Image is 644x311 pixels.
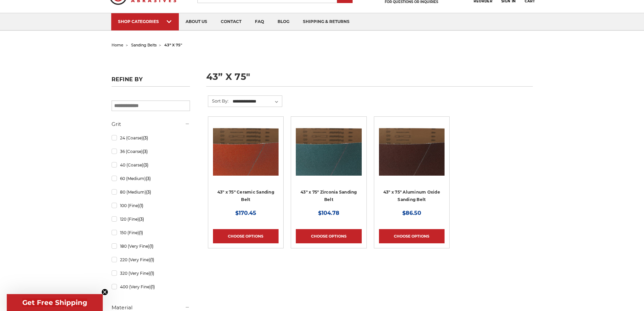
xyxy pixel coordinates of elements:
[112,240,190,252] a: 180 (Very Fine)
[296,121,361,208] a: 43" x 75" Zirconia Sanding Belt
[118,19,172,24] div: SHOP CATEGORIES
[164,43,182,47] span: 43” x 75"
[379,229,445,243] a: Choose Options
[206,72,533,87] h1: 43” x 75"
[146,176,151,181] span: (3)
[112,186,190,198] a: 80 (Medium)
[112,213,190,225] a: 120 (Fine)
[379,121,445,208] a: 43" x 75" Aluminum Oxide Sanding Belt
[150,257,154,262] span: (1)
[213,121,279,176] img: 43" x 75" Ceramic Sanding Belt
[7,294,103,311] div: Get Free ShippingClose teaser
[402,210,421,216] span: $86.50
[143,162,148,168] span: (3)
[112,281,190,293] a: 400 (Very Fine)
[379,121,445,176] img: 43" x 75" Aluminum Oxide Sanding Belt
[112,43,123,47] a: home
[112,267,190,279] a: 320 (Very Fine)
[235,210,256,216] span: $170.45
[112,76,190,87] h5: Refine by
[143,135,148,140] span: (3)
[101,289,108,295] button: Close teaser
[179,13,214,30] a: about us
[112,200,190,212] a: 100 (Fine)
[318,210,339,216] span: $104.78
[112,146,190,157] a: 36 (Coarse)
[143,149,148,154] span: (3)
[150,271,154,276] span: (1)
[139,203,143,208] span: (1)
[213,121,279,208] a: 43" x 75" Ceramic Sanding Belt
[146,190,151,195] span: (3)
[112,254,190,266] a: 220 (Very Fine)
[214,13,248,30] a: contact
[139,230,143,235] span: (1)
[296,13,356,30] a: shipping & returns
[139,217,144,222] span: (3)
[208,96,229,106] label: Sort By:
[296,229,361,243] a: Choose Options
[112,159,190,171] a: 40 (Coarse)
[296,121,361,176] img: 43" x 75" Zirconia Sanding Belt
[112,173,190,184] a: 60 (Medium)
[112,132,190,144] a: 24 (Coarse)
[232,96,282,107] select: Sort By:
[248,13,271,30] a: faq
[151,284,155,289] span: (1)
[271,13,296,30] a: blog
[112,120,190,128] h5: Grit
[213,229,279,243] a: Choose Options
[22,298,87,307] span: Get Free Shipping
[131,43,157,47] a: sanding belts
[112,227,190,239] a: 150 (Fine)
[149,244,153,249] span: (1)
